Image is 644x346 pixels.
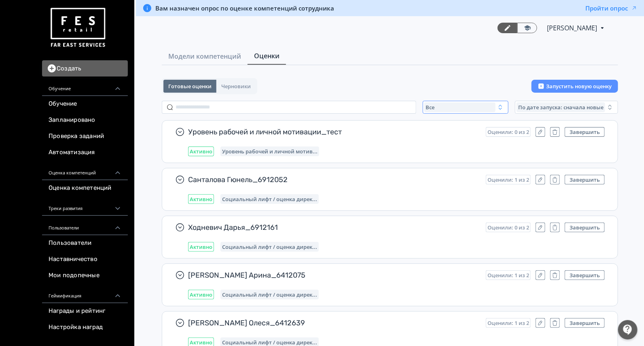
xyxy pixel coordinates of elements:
a: Запланировано [42,112,128,128]
span: Активно [190,339,212,346]
button: Создать [42,60,128,76]
a: Оценка компетенций [42,180,128,196]
span: Активно [190,291,212,298]
a: Награды и рейтинг [42,303,128,319]
span: Оценили: 0 из 2 [487,129,529,135]
a: Мои подопечные [42,267,128,284]
button: Завершить [565,127,605,137]
span: Социальный лифт / оценка директора магазина [222,196,317,202]
span: Активно [190,196,212,202]
button: По дате запуска: сначала новые [515,101,618,114]
span: Санталова Гюнель_6912052 [188,175,479,185]
span: Оценки [254,51,280,61]
span: Уровень рабочей и личной мотивации [222,148,318,155]
span: Активно [190,148,212,155]
span: Светлана Илюхина [547,23,598,33]
span: [PERSON_NAME] Олеся_6412639 [188,318,479,328]
button: Завершить [565,270,605,280]
span: Оценили: 0 из 2 [487,224,529,231]
span: Социальный лифт / оценка директора магазина [222,291,317,298]
span: Оценили: 1 из 2 [487,176,529,183]
a: Переключиться в режим ученика [517,23,537,33]
button: Завершить [565,223,605,232]
button: Пройти опрос [585,4,638,12]
span: Готовые оценки [168,83,212,89]
a: Пользователи [42,235,128,251]
div: Треки развития [42,196,128,216]
span: Социальный лифт / оценка директора магазина [222,339,317,346]
a: Автоматизация [42,144,128,161]
span: Черновики [221,83,251,89]
span: Все [426,104,435,110]
div: Геймификация [42,284,128,303]
img: https://files.teachbase.ru/system/account/57463/logo/medium-936fc5084dd2c598f50a98b9cbe0469a.png [49,5,107,51]
span: Оценили: 1 из 2 [487,320,529,326]
span: Вам назначен опрос по оценке компетенций сотрудника [155,4,334,12]
button: Все [423,101,508,114]
span: [PERSON_NAME] Арина_6412075 [188,270,479,280]
div: Пользователи [42,216,128,235]
button: Завершить [565,318,605,328]
span: Модели компетенций [168,51,241,61]
button: Запустить новую оценку [532,80,618,93]
span: Оценили: 1 из 2 [487,272,529,278]
span: По дате запуска: сначала новые [518,104,604,110]
span: Уровень рабочей и личной мотивации_тест [188,127,479,137]
a: Проверка заданий [42,128,128,144]
a: Обучение [42,96,128,112]
button: Завершить [565,175,605,185]
a: Настройка наград [42,319,128,335]
span: Ходневич Дарья_6912161 [188,223,479,232]
div: Обучение [42,76,128,96]
a: Наставничество [42,251,128,267]
span: Активно [190,244,212,250]
button: Готовые оценки [163,80,216,93]
button: Черновики [216,80,256,93]
span: Социальный лифт / оценка директора магазина [222,244,317,250]
div: Оценка компетенций [42,161,128,180]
